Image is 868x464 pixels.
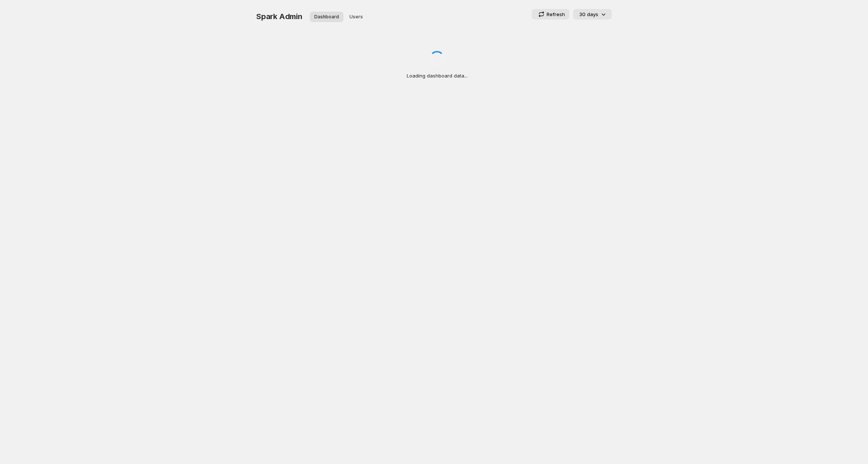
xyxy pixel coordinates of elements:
[310,12,343,22] button: Dashboard overview
[349,14,363,20] span: Users
[573,9,612,19] button: 30 days
[256,12,302,21] span: Spark Admin
[547,10,565,18] p: Refresh
[314,14,339,20] span: Dashboard
[407,72,468,79] p: Loading dashboard data...
[345,12,367,22] button: User management
[532,9,569,19] button: Refresh
[579,10,598,18] p: 30 days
